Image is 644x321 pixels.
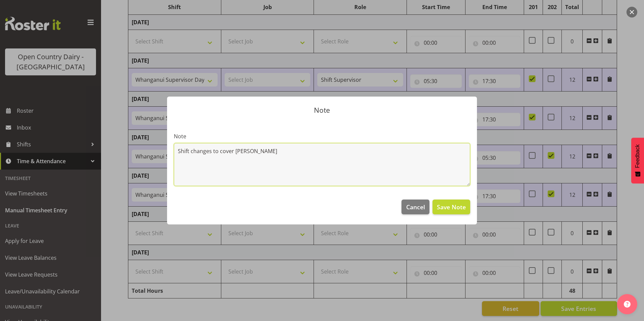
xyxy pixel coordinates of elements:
button: Cancel [401,200,429,214]
button: Save Note [432,200,470,214]
img: help-xxl-2.png [624,301,631,308]
p: Note [174,107,470,114]
span: Cancel [406,203,425,211]
button: Feedback - Show survey [631,138,644,183]
span: Save Note [437,203,466,211]
label: Note [174,132,470,140]
span: Feedback [635,144,641,168]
